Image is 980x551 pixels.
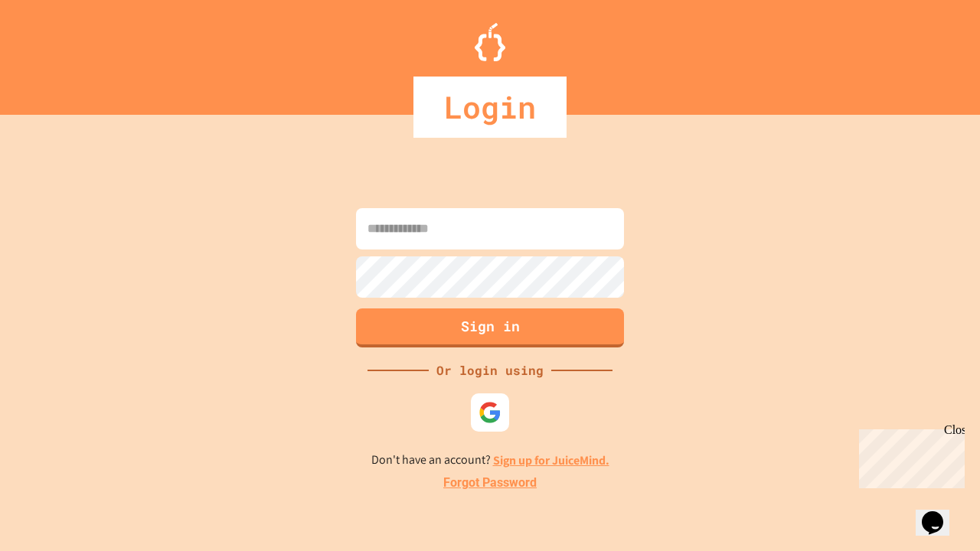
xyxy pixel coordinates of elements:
div: Or login using [429,361,551,380]
a: Sign up for JuiceMind. [493,452,609,468]
button: Sign in [356,308,624,347]
div: Chat with us now!Close [6,6,106,97]
img: Logo.svg [475,23,505,61]
p: Don't have an account? [371,451,609,470]
div: Login [413,77,567,138]
iframe: chat widget [853,423,965,488]
img: google-icon.svg [479,401,501,424]
a: Forgot Password [443,474,537,492]
iframe: chat widget [916,490,965,536]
